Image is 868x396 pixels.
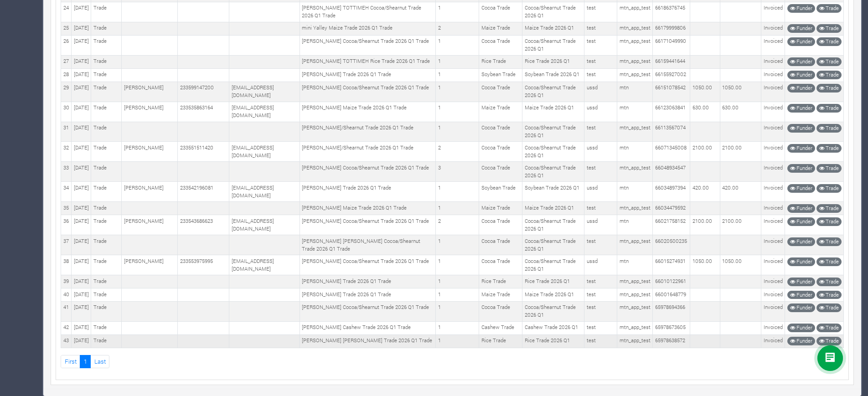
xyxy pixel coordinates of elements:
[61,355,80,368] a: First
[436,321,479,334] td: 1
[178,142,229,162] td: 233551511420
[300,202,436,215] td: [PERSON_NAME] Maize Trade 2026 Q1 Trade
[436,82,479,102] td: 1
[522,55,584,68] td: Rice Trade 2026 Q1
[816,57,842,66] a: Trade
[229,82,300,102] td: [EMAIL_ADDRESS][DOMAIN_NAME]
[816,237,842,246] a: Trade
[653,82,690,102] td: 66151078542
[690,182,720,202] td: 420.00
[653,301,690,321] td: 65978694366
[653,235,690,255] td: 66020500235
[61,182,72,202] td: 34
[584,182,617,202] td: ussd
[617,202,653,215] td: mtn_app_test
[61,22,72,35] td: 25
[300,142,436,162] td: [PERSON_NAME]/Shearnut Trade 2026 Q1 Trade
[61,68,72,82] td: 28
[436,182,479,202] td: 1
[300,334,436,348] td: [PERSON_NAME] [PERSON_NAME] Trade 2026 Q1 Trade
[229,102,300,122] td: [EMAIL_ADDRESS][DOMAIN_NAME]
[761,334,785,348] td: Invoiced
[653,321,690,334] td: 65978673605
[72,142,91,162] td: [DATE]
[816,278,842,286] a: Trade
[584,301,617,321] td: test
[816,184,842,193] a: Trade
[479,55,522,68] td: Rice Trade
[690,142,720,162] td: 2100.00
[584,321,617,334] td: test
[761,122,785,142] td: Invoiced
[436,301,479,321] td: 1
[479,68,522,82] td: Soybean Trade
[522,162,584,182] td: Cocoa/Shearnut Trade 2026 Q1
[653,122,690,142] td: 66113567074
[479,215,522,235] td: Cocoa Trade
[816,291,842,299] a: Trade
[617,301,653,321] td: mtn_app_test
[617,334,653,348] td: mtn_app_test
[522,102,584,122] td: Maize Trade 2026 Q1
[584,275,617,288] td: test
[479,334,522,348] td: Rice Trade
[229,255,300,275] td: [EMAIL_ADDRESS][DOMAIN_NAME]
[178,82,229,102] td: 233599147200
[522,202,584,215] td: Maize Trade 2026 Q1
[91,102,122,122] td: Trade
[479,275,522,288] td: Rice Trade
[436,142,479,162] td: 2
[720,102,761,122] td: 630.00
[653,142,690,162] td: 66071345008
[522,235,584,255] td: Cocoa/Shearnut Trade 2026 Q1
[178,102,229,122] td: 233535863164
[436,255,479,275] td: 1
[72,122,91,142] td: [DATE]
[787,104,815,113] a: Funder
[787,37,815,46] a: Funder
[761,22,785,35] td: Invoiced
[761,215,785,235] td: Invoiced
[761,255,785,275] td: Invoiced
[584,288,617,302] td: test
[229,215,300,235] td: [EMAIL_ADDRESS][DOMAIN_NAME]
[617,182,653,202] td: mtn
[436,235,479,255] td: 1
[816,257,842,266] a: Trade
[720,182,761,202] td: 420.00
[787,257,815,266] a: Funder
[816,84,842,93] a: Trade
[584,22,617,35] td: test
[91,142,122,162] td: Trade
[72,275,91,288] td: [DATE]
[80,355,91,368] a: 1
[91,122,122,142] td: Trade
[91,35,122,55] td: Trade
[72,22,91,35] td: [DATE]
[479,122,522,142] td: Cocoa Trade
[522,122,584,142] td: Cocoa/Shearnut Trade 2026 Q1
[122,182,178,202] td: [PERSON_NAME]
[91,235,122,255] td: Trade
[690,255,720,275] td: 1050.00
[229,182,300,202] td: [EMAIL_ADDRESS][DOMAIN_NAME]
[617,142,653,162] td: mtn
[91,275,122,288] td: Trade
[61,102,72,122] td: 30
[436,22,479,35] td: 2
[300,162,436,182] td: [PERSON_NAME] Cocoa/Shearnut Trade 2026 Q1 Trade
[761,182,785,202] td: Invoiced
[653,68,690,82] td: 66155927002
[61,142,72,162] td: 32
[522,142,584,162] td: Cocoa/Shearnut Trade 2026 Q1
[61,215,72,235] td: 36
[436,55,479,68] td: 1
[522,182,584,202] td: Soybean Trade 2026 Q1
[653,202,690,215] td: 66034479592
[61,355,844,368] nav: Page Navigation
[479,301,522,321] td: Cocoa Trade
[761,35,785,55] td: Invoiced
[761,288,785,302] td: Invoiced
[91,182,122,202] td: Trade
[617,22,653,35] td: mtn_app_test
